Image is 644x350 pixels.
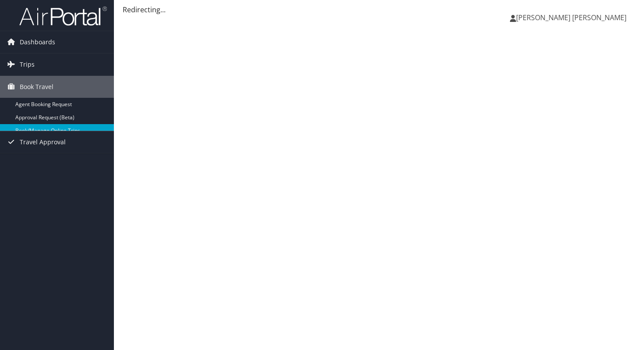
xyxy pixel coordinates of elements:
span: Travel Approval [20,131,66,153]
span: Dashboards [20,31,55,53]
img: airportal-logo.png [19,6,107,26]
span: [PERSON_NAME] [PERSON_NAME] [516,13,626,22]
a: [PERSON_NAME] [PERSON_NAME] [510,4,635,31]
span: Book Travel [20,76,53,98]
span: Trips [20,54,35,75]
div: Redirecting... [123,4,635,15]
